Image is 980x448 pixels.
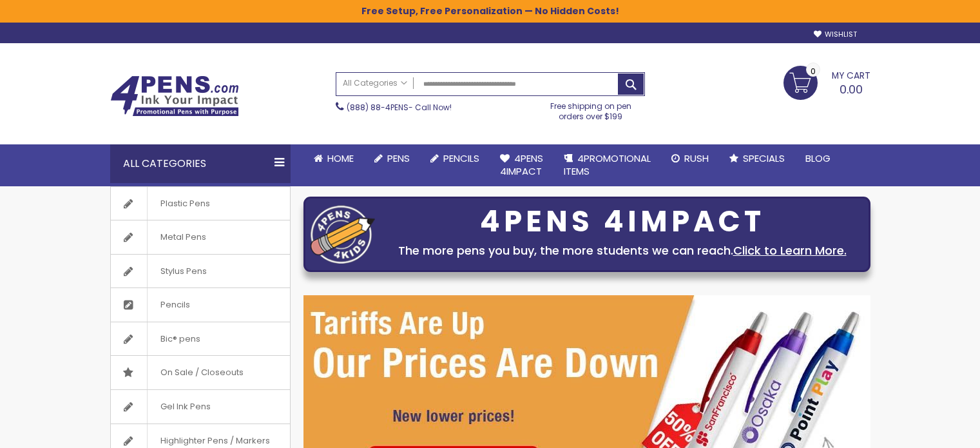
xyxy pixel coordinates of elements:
span: On Sale / Closeouts [147,356,256,389]
a: 4Pens4impact [490,144,553,186]
a: Click to Learn More. [733,242,847,258]
span: Pencils [443,151,479,165]
a: Home [303,144,364,173]
a: Specials [719,144,795,173]
a: Bic® pens [111,322,290,356]
img: four_pen_logo.png [311,205,375,264]
a: 0.00 0 [783,66,870,98]
div: Free shipping on pen orders over $199 [537,96,645,122]
span: Home [327,151,354,165]
span: Stylus Pens [147,255,220,288]
a: On Sale / Closeouts [111,356,290,389]
span: Bic® pens [147,322,213,356]
span: 0.00 [840,81,863,97]
span: All Categories [343,78,407,88]
a: Pencils [111,288,290,322]
span: Blog [805,151,831,165]
span: Pens [387,151,410,165]
a: Rush [661,144,719,173]
span: 4Pens 4impact [500,151,543,178]
a: Plastic Pens [111,187,290,220]
a: Metal Pens [111,220,290,254]
span: 0 [811,65,816,77]
span: - Call Now! [347,102,452,113]
div: The more pens you buy, the more students we can reach. [381,242,863,260]
span: 4PROMOTIONAL ITEMS [564,151,651,178]
span: Gel Ink Pens [147,390,224,424]
a: Blog [795,144,841,173]
a: Gel Ink Pens [111,390,290,424]
span: Specials [743,151,785,165]
span: Metal Pens [147,220,219,254]
a: (888) 88-4PENS [347,102,408,113]
a: All Categories [336,73,414,94]
a: Pencils [420,144,490,173]
span: Pencils [147,288,203,322]
span: Plastic Pens [147,187,223,220]
div: 4PENS 4IMPACT [381,208,863,235]
a: Pens [364,144,420,173]
a: Stylus Pens [111,255,290,288]
img: 4Pens Custom Pens and Promotional Products [110,75,239,117]
div: All Categories [110,144,291,183]
a: Wishlist [814,30,857,39]
a: 4PROMOTIONALITEMS [553,144,661,186]
span: Rush [684,151,709,165]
